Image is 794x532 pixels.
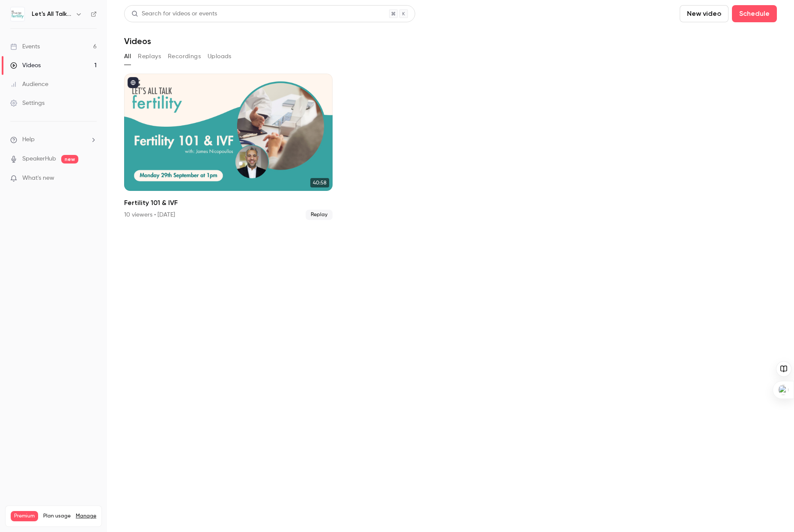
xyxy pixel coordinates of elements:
[11,7,24,21] img: Let's All Talk Fertility Live
[124,50,131,63] button: All
[208,50,232,63] button: Uploads
[124,74,777,220] ul: Videos
[76,513,96,520] a: Manage
[43,513,71,520] span: Plan usage
[10,42,40,51] div: Events
[128,77,139,88] button: published
[32,10,72,18] h6: Let's All Talk Fertility Live
[131,9,217,18] div: Search for videos or events
[124,198,333,208] h2: Fertility 101 & IVF
[61,155,78,163] span: new
[124,211,175,219] div: 10 viewers • [DATE]
[124,74,333,220] li: Fertility 101 & IVF
[138,50,161,63] button: Replays
[124,36,151,46] h1: Videos
[10,99,45,107] div: Settings
[310,178,329,187] span: 40:58
[10,61,41,70] div: Videos
[306,210,333,220] span: Replay
[10,80,48,89] div: Audience
[732,5,777,22] button: Schedule
[22,174,54,183] span: What's new
[168,50,201,63] button: Recordings
[10,135,97,144] li: help-dropdown-opener
[124,74,333,220] a: 40:58Fertility 101 & IVF10 viewers • [DATE]Replay
[22,155,56,163] a: SpeakerHub
[86,175,97,182] iframe: Noticeable Trigger
[11,511,38,521] span: Premium
[22,135,35,144] span: Help
[680,5,729,22] button: New video
[124,5,777,527] section: Videos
